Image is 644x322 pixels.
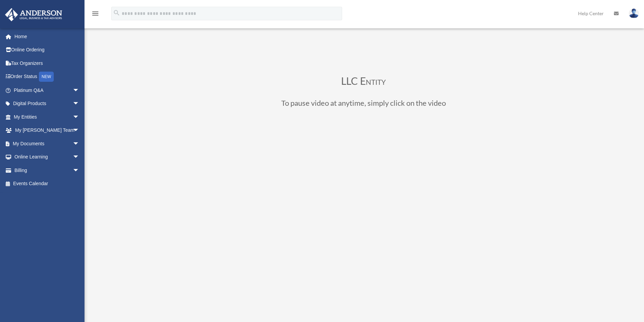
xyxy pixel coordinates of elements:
h3: LLC Entity [181,76,546,89]
h3: To pause video at anytime, simply click on the video [181,99,546,110]
img: Anderson Advisors Platinum Portal [3,8,64,21]
span: arrow_drop_down [73,83,86,97]
a: menu [91,12,99,18]
span: arrow_drop_down [73,150,86,164]
span: arrow_drop_down [73,110,86,124]
img: User Pic [629,8,639,18]
span: arrow_drop_down [73,124,86,138]
span: arrow_drop_down [73,97,86,111]
a: Online Ordering [5,43,90,57]
a: My Documentsarrow_drop_down [5,137,90,150]
span: arrow_drop_down [73,137,86,151]
a: Events Calendar [5,177,90,191]
a: My Entitiesarrow_drop_down [5,110,90,124]
a: My [PERSON_NAME] Teamarrow_drop_down [5,124,90,137]
div: NEW [39,72,54,82]
i: menu [91,9,99,18]
span: arrow_drop_down [73,164,86,177]
a: Tax Organizers [5,56,90,70]
a: Order StatusNEW [5,70,90,84]
i: search [113,9,120,17]
a: Platinum Q&Aarrow_drop_down [5,83,90,97]
a: Billingarrow_drop_down [5,164,90,177]
a: Online Learningarrow_drop_down [5,150,90,164]
a: Digital Productsarrow_drop_down [5,97,90,110]
a: Home [5,30,90,43]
